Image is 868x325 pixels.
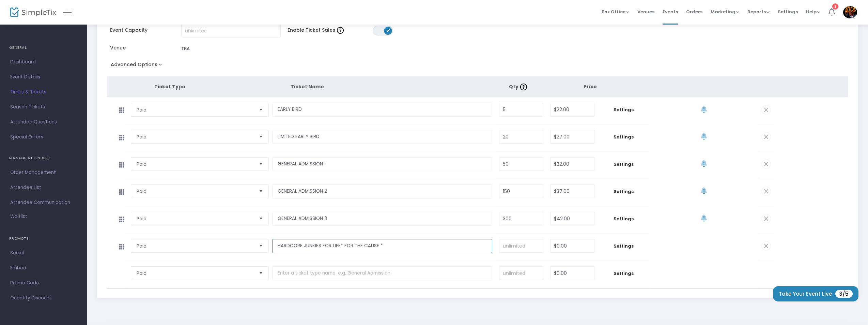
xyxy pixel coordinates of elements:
[10,103,77,112] span: Season Tickets
[584,83,597,90] span: Price
[182,24,280,37] input: unlimited
[663,3,678,20] span: Events
[272,184,492,198] input: Enter a ticket type name. e.g. General Admission
[551,267,594,280] input: Price
[832,3,838,10] div: 1
[551,103,594,116] input: Price
[10,264,77,272] span: Embed
[256,267,266,280] button: Select
[10,133,77,142] span: Special Offers
[154,83,185,90] span: Ticket Type
[10,88,77,97] span: Times & Tickets
[272,103,492,117] input: Enter a ticket type name. e.g. General Admission
[137,270,254,277] span: Paid
[806,9,820,15] span: Help
[9,41,78,55] h4: GENERAL
[9,151,78,165] h4: MANAGE ATTENDEES
[551,239,594,252] input: Price
[256,130,266,143] button: Select
[10,58,77,67] span: Dashboard
[288,27,373,34] span: Enable Ticket Sales
[137,188,254,195] span: Paid
[601,161,646,168] span: Settings
[499,239,543,252] input: unlimited
[601,243,646,250] span: Settings
[272,212,492,226] input: Enter a ticket type name. e.g. General Admission
[10,198,77,207] span: Attendee Communication
[551,185,594,198] input: Price
[711,9,739,15] span: Marketing
[747,9,770,15] span: Reports
[110,27,181,34] span: Event Capacity
[107,60,169,72] button: Advanced Options
[10,168,77,177] span: Order Management
[137,215,254,222] span: Paid
[10,279,77,287] span: Promo Code
[9,232,78,246] h4: PROMOTE
[256,103,266,116] button: Select
[835,290,853,298] span: 3/5
[10,249,77,257] span: Social
[509,83,529,90] span: Qty
[10,183,77,192] span: Attendee List
[10,118,77,127] span: Attendee Questions
[551,130,594,143] input: Price
[137,133,254,140] span: Paid
[337,27,344,34] img: question-mark
[499,267,543,280] input: unlimited
[10,294,77,302] span: Quantity Discount
[773,286,858,301] button: Take Your Event Live3/5
[291,83,324,90] span: Ticket Name
[272,239,492,253] input: Enter a ticket type name. e.g. General Admission
[601,216,646,222] span: Settings
[137,242,254,249] span: Paid
[256,158,266,171] button: Select
[386,29,390,32] span: ON
[256,185,266,198] button: Select
[10,73,77,82] span: Event Details
[256,212,266,225] button: Select
[601,188,646,195] span: Settings
[137,106,254,113] span: Paid
[272,266,492,280] input: Enter a ticket type name. e.g. General Admission
[602,9,629,15] span: Box Office
[601,270,646,277] span: Settings
[10,213,27,220] span: Waitlist
[520,84,527,90] img: question-mark
[110,44,181,51] span: Venue
[601,134,646,141] span: Settings
[778,3,798,20] span: Settings
[551,158,594,171] input: Price
[601,106,646,113] span: Settings
[551,212,594,225] input: Price
[181,45,190,52] div: TBA
[686,3,702,20] span: Orders
[256,239,266,252] button: Select
[272,157,492,171] input: Enter a ticket type name. e.g. General Admission
[272,130,492,144] input: Enter a ticket type name. e.g. General Admission
[137,161,254,167] span: Paid
[637,3,654,20] span: Venues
